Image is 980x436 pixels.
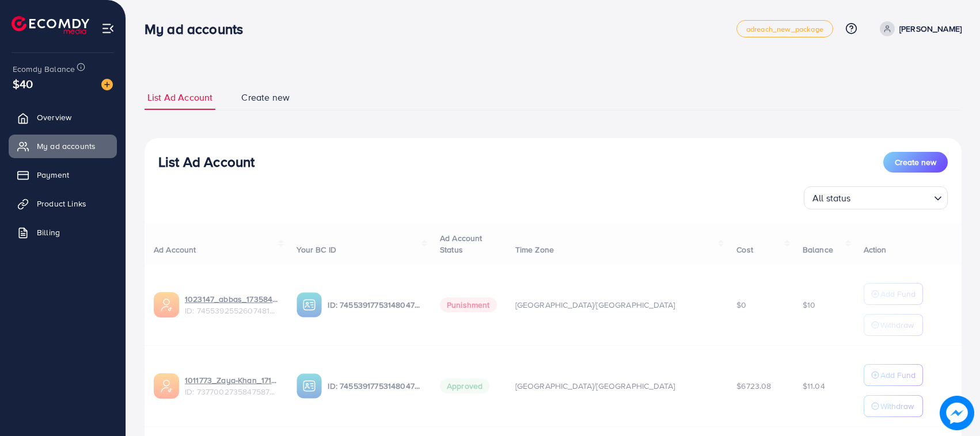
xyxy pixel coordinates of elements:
img: image [101,79,113,90]
span: Create new [241,91,290,104]
span: List Ad Account [147,91,212,104]
button: Create new [883,152,948,173]
a: [PERSON_NAME] [875,21,962,36]
span: $40 [13,75,33,92]
div: Search for option [804,186,948,209]
img: image [940,396,974,430]
span: Ecomdy Balance [13,63,75,75]
span: Overview [37,112,71,123]
img: menu [101,22,115,35]
p: [PERSON_NAME] [899,22,962,36]
a: Product Links [9,192,117,215]
a: My ad accounts [9,135,117,158]
input: Search for option [854,188,929,206]
h3: List Ad Account [158,154,255,170]
a: Billing [9,221,117,244]
span: Product Links [37,198,86,209]
img: logo [12,16,89,34]
span: All status [810,190,853,206]
a: Overview [9,106,117,129]
span: Payment [37,169,69,181]
span: adreach_new_package [746,25,823,33]
h3: My ad accounts [145,21,252,37]
span: Create new [895,156,936,168]
a: Payment [9,163,117,186]
span: Billing [37,227,60,238]
span: My ad accounts [37,140,96,152]
a: adreach_new_package [736,20,833,37]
